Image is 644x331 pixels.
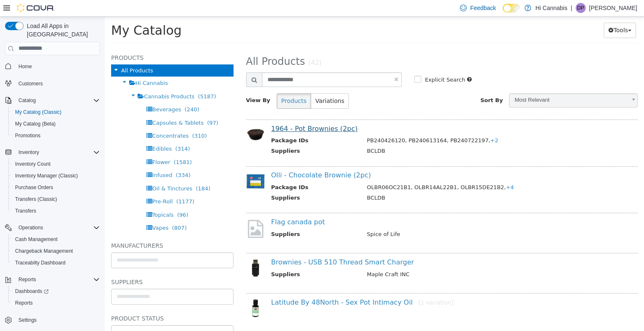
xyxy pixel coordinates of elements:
span: Pre-Roll [47,182,68,188]
span: (334) [71,155,86,162]
p: Hi Cannabis [535,3,567,13]
a: Settings [15,315,40,325]
a: Latitude By 48North - Sex Pot Intimacy Oil[1 variation] [166,282,349,290]
span: OLBR06OC21B1, OLBR14AL22B1, OLBR15DE21B2, [262,167,409,174]
a: Most Relevant [404,77,533,91]
a: Transfers (Classic) [12,194,60,204]
h5: Products [6,36,129,46]
span: (807) [67,208,82,214]
a: Olli - Chocolate Brownie (2pc) [166,154,266,162]
span: Traceabilty Dashboard [15,259,65,266]
span: +4 [401,167,409,174]
span: Transfers [15,208,36,214]
span: Hi Cannabis [31,63,63,69]
span: Purchase Orders [15,184,53,191]
td: BCLDB [256,130,525,141]
span: All Products [141,39,200,51]
span: Transfers (Classic) [15,196,57,203]
button: Inventory [2,146,103,158]
button: Traceabilty Dashboard [8,257,103,269]
button: Chargeback Management [8,245,103,257]
span: Topicals [47,195,69,201]
span: Settings [18,317,36,323]
button: Settings [2,314,103,326]
span: PB240426120, PB240613164, PB240722197, [262,121,393,127]
td: Spice of Life [256,213,525,224]
span: Capsules & Tablets [47,103,99,109]
span: (1581) [69,142,87,149]
span: All Products [16,51,48,57]
th: Suppliers [166,254,256,264]
span: Inventory Manager (Classic) [15,172,78,179]
button: My Catalog (Classic) [8,106,103,118]
td: Maple Craft INC [256,254,525,264]
a: Customers [15,79,46,89]
span: Transfers [12,206,100,216]
a: Promotions [12,131,44,141]
span: Sort By [376,80,398,87]
button: Operations [2,222,103,233]
a: My Catalog (Classic) [12,107,65,117]
span: (1177) [71,182,89,188]
span: Catalog [15,95,100,105]
span: Edibles [47,129,67,135]
span: Infused [47,155,68,162]
button: My Catalog (Beta) [8,118,103,130]
img: 150 [141,242,160,261]
span: Oil & Tinctures [47,169,88,175]
span: Reports [15,275,100,285]
span: Cannabis Products [39,77,89,83]
span: (96) [72,195,83,201]
span: Load All Apps in [GEOGRAPHIC_DATA] [23,22,100,38]
button: Operations [15,223,47,233]
a: Traceabilty Dashboard [12,258,69,268]
span: (314) [70,129,85,135]
img: 150 [141,108,160,127]
img: missing-image.png [141,202,160,222]
span: (240) [80,90,94,96]
button: Catalog [15,95,39,105]
span: Home [18,63,32,70]
img: Cova [17,4,55,12]
span: Home [15,61,100,72]
a: Inventory Manager (Classic) [12,171,81,181]
button: Reports [15,275,39,285]
button: Inventory Count [8,158,103,170]
button: Transfers [8,205,103,217]
span: Beverages [47,90,76,96]
span: Cash Management [12,234,100,244]
span: (5187) [93,77,111,83]
a: My Catalog (Beta) [12,119,59,129]
th: Suppliers [166,213,256,224]
span: Vapes [47,208,64,214]
th: Suppliers [166,177,256,187]
button: Transfers (Classic) [8,193,103,205]
button: Inventory [15,147,42,157]
button: Customers [2,77,103,90]
span: Traceabilty Dashboard [12,258,100,268]
a: Dashboards [12,286,52,296]
a: Reports [12,298,36,308]
span: Customers [18,80,43,87]
th: Suppliers [166,130,256,141]
span: +2 [385,121,393,127]
button: Catalog [2,95,103,106]
small: (42) [203,42,217,50]
img: 150 [141,282,160,301]
button: Promotions [8,130,103,141]
button: Inventory Manager (Classic) [8,170,103,182]
span: Inventory Count [15,161,51,167]
span: Flower [47,142,65,149]
a: 1964 - Pot Brownies (2pc) [166,108,253,116]
button: Products [172,77,206,92]
td: BCLDB [256,177,525,187]
a: Transfers [12,206,39,216]
span: Chargeback Management [15,248,73,254]
span: Dashboards [12,286,100,296]
span: Reports [15,300,33,306]
img: 150 [141,155,160,174]
a: Inventory Count [12,159,54,169]
span: (97) [102,103,114,109]
span: Concentrates [47,116,84,122]
span: My Catalog [6,6,77,21]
